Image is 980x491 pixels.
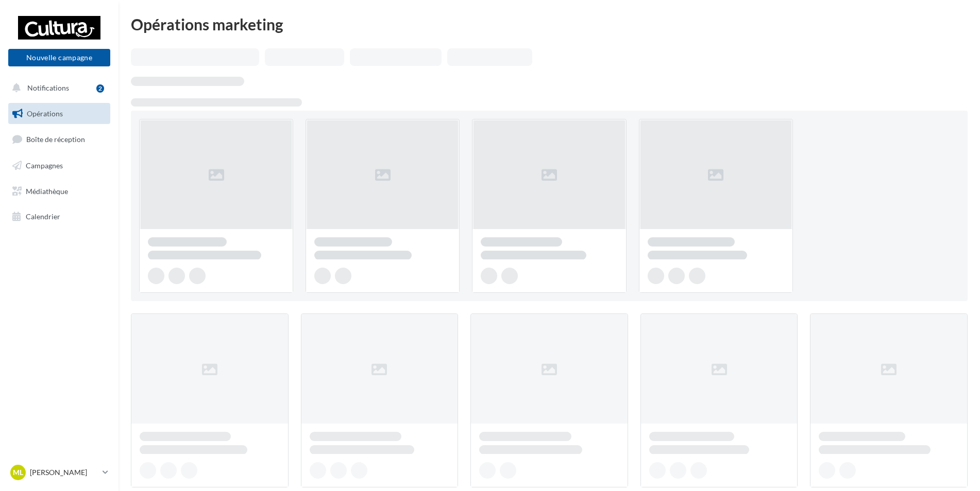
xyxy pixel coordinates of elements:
div: 2 [96,84,104,93]
a: Campagnes [6,155,112,177]
div: Opérations marketing [131,16,968,32]
button: Nouvelle campagne [8,49,110,66]
a: Boîte de réception [6,128,112,150]
span: ML [13,467,23,478]
span: Notifications [27,83,69,92]
p: [PERSON_NAME] [30,467,98,478]
span: Médiathèque [26,186,68,195]
span: Calendrier [26,212,60,221]
a: Médiathèque [6,181,112,202]
a: Calendrier [6,206,112,227]
a: ML [PERSON_NAME] [8,463,110,482]
span: Campagnes [26,161,63,170]
a: Opérations [6,103,112,125]
span: Boîte de réception [26,135,85,144]
button: Notifications 2 [6,77,108,99]
span: Opérations [27,109,63,118]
